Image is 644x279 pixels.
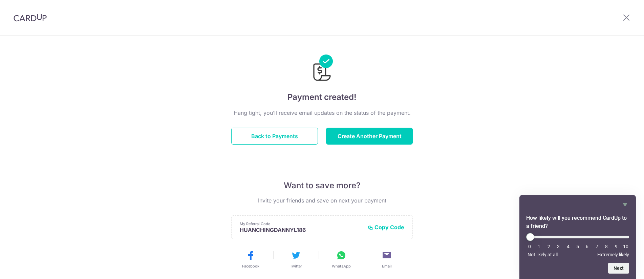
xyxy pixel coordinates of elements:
[231,128,318,145] button: Back to Payments
[240,227,362,233] p: HUANCHINGDANNYL186
[326,128,413,145] button: Create Another Payment
[528,252,558,257] span: Not likely at all
[242,263,259,269] span: Facebook
[526,214,629,230] h2: How likely will you recommend CardUp to a friend? Select an option from 0 to 10, with 0 being Not...
[603,244,610,249] li: 8
[231,196,413,205] p: Invite your friends and save on next your payment
[574,244,581,249] li: 5
[368,224,404,231] button: Copy Code
[526,200,629,274] div: How likely will you recommend CardUp to a friend? Select an option from 0 to 10, with 0 being Not...
[621,200,629,209] button: Hide survey
[231,180,413,191] p: Want to save more?
[231,91,413,103] h4: Payment created!
[276,250,316,269] button: Twitter
[14,14,47,22] img: CardUp
[584,244,591,249] li: 6
[367,250,407,269] button: Email
[545,244,552,249] li: 2
[565,244,572,249] li: 4
[231,109,413,117] p: Hang tight, you’ll receive email updates on the status of the payment.
[382,263,392,269] span: Email
[555,244,562,249] li: 3
[240,221,362,227] p: My Referral Code
[536,244,542,249] li: 1
[608,263,629,274] button: Next question
[597,252,629,257] span: Extremely likely
[332,263,351,269] span: WhatsApp
[526,233,629,257] div: How likely will you recommend CardUp to a friend? Select an option from 0 to 10, with 0 being Not...
[526,244,533,249] li: 0
[321,250,361,269] button: WhatsApp
[622,244,629,249] li: 10
[290,263,302,269] span: Twitter
[231,250,271,269] button: Facebook
[311,55,333,83] img: Payments
[594,244,600,249] li: 7
[613,244,620,249] li: 9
